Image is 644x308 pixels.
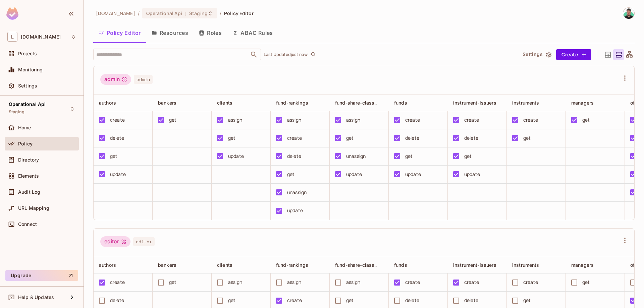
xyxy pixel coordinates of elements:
span: editor [133,237,155,246]
div: get [523,134,531,142]
span: Directory [18,157,39,163]
div: update [464,171,480,178]
span: instruments [512,100,539,106]
div: get [228,134,235,142]
span: fund-share-classes [335,262,380,268]
span: admin [134,75,153,84]
div: create [110,279,125,286]
button: ABAC Rules [227,24,278,41]
span: managers [571,262,594,268]
div: delete [464,134,478,142]
span: clients [217,262,232,268]
div: delete [287,152,301,160]
span: Policy [18,141,33,146]
span: fund-rankings [276,262,308,268]
span: Elements [18,173,39,179]
span: the active workspace [96,10,135,16]
div: get [169,279,176,286]
span: authors [99,100,116,106]
span: managers [571,100,594,106]
button: Policy Editor [93,24,146,41]
div: create [287,297,302,304]
span: Operational Api [146,10,182,16]
span: Audit Log [18,189,40,195]
div: update [228,152,244,160]
span: Connect [18,222,37,227]
div: unassign [346,152,366,160]
p: Last Updated just now [264,52,308,57]
div: get [346,297,354,304]
button: Create [556,49,591,60]
div: get [405,152,413,160]
div: get [523,297,531,304]
div: unassign [287,189,307,196]
div: assign [346,116,360,124]
button: Settings [520,49,553,60]
li: / [138,10,140,16]
img: Felipe Henriquez [623,8,634,19]
div: delete [464,297,478,304]
div: delete [405,134,419,142]
span: fund-rankings [276,100,308,106]
span: Workspace: lakpa.cl [21,34,61,40]
div: get [582,279,590,286]
span: Staging [189,10,208,16]
span: instrument-issuers [453,100,496,106]
span: refresh [310,51,316,58]
span: Home [18,125,31,130]
div: editor [100,236,130,247]
div: create [523,116,538,124]
span: Staging [9,109,24,115]
span: Projects [18,51,37,56]
div: create [110,116,125,124]
span: : [184,11,187,16]
div: create [287,134,302,142]
img: SReyMgAAAABJRU5ErkJggg== [6,7,18,20]
div: delete [405,297,419,304]
span: Click to refresh data [308,51,317,59]
div: get [228,297,235,304]
div: get [110,152,117,160]
div: get [346,134,354,142]
div: assign [228,116,242,124]
div: assign [287,279,301,286]
div: get [287,171,294,178]
button: Upgrade [5,270,78,281]
button: Roles [194,24,227,41]
span: authors [99,262,116,268]
div: update [110,171,126,178]
div: delete [110,134,124,142]
span: bankers [158,100,176,106]
div: create [405,116,420,124]
div: update [346,171,362,178]
div: assign [346,279,360,286]
div: get [169,116,176,124]
div: create [464,116,479,124]
li: / [220,10,221,16]
div: get [464,152,472,160]
div: assign [287,116,301,124]
div: assign [228,279,242,286]
span: fund-share-classes [335,100,380,106]
button: Resources [146,24,194,41]
div: create [464,279,479,286]
button: refresh [309,51,317,59]
div: admin [100,74,131,85]
span: funds [394,100,407,106]
div: create [405,279,420,286]
span: L [7,32,17,42]
span: bankers [158,262,176,268]
span: Settings [18,83,37,88]
span: funds [394,262,407,268]
span: instrument-issuers [453,262,496,268]
span: Monitoring [18,67,43,72]
span: Help & Updates [18,295,54,300]
span: instruments [512,262,539,268]
span: Policy Editor [224,10,254,16]
div: delete [110,297,124,304]
div: get [582,116,590,124]
div: update [287,207,303,214]
span: clients [217,100,232,106]
div: update [405,171,421,178]
button: Open [249,50,259,59]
